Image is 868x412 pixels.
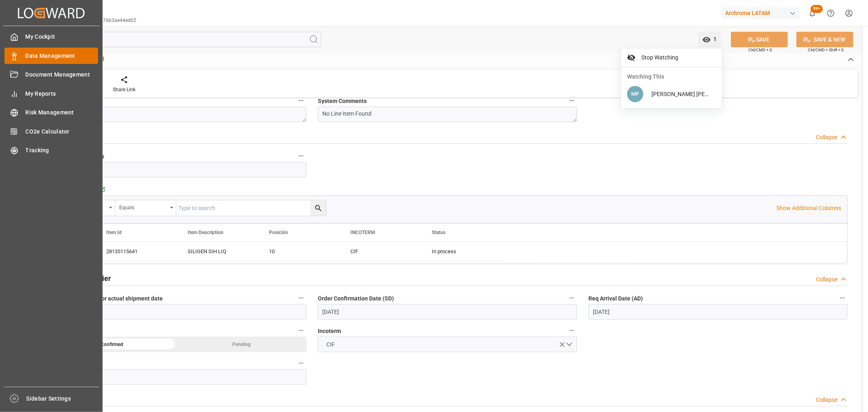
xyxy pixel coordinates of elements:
div: Archroma LATAM [722,7,800,19]
span: Incoterm [318,327,341,335]
span: Item Id [106,230,122,235]
button: Order Confirmation Date (SD) [566,293,577,303]
span: Status [432,230,446,235]
div: Share Link [113,86,136,93]
span: Sidebar Settings [26,394,99,403]
span: Req Arrival Date (AD) [588,294,643,303]
span: [PERSON_NAME] [PERSON_NAME] Piranquive [652,91,768,97]
span: Ctrl/CMD + Shift + S [808,47,844,53]
span: Ctrl/CMD + S [748,47,772,53]
span: 99+ [811,5,823,13]
span: Tracking [26,146,98,155]
span: Risk Management [26,108,98,117]
textarea: No Line Item Found [318,107,577,122]
a: Tracking [4,142,98,158]
button: SAVE [731,32,788,47]
button: open menu [115,200,176,216]
span: Stop Watching [638,53,716,62]
div: Pending [177,337,307,352]
span: My Cockpit [26,33,98,41]
input: DD-MM-YYYY [47,304,306,320]
div: Equals [119,202,167,211]
span: Order Confirmation Date (SD) [318,294,394,303]
a: Risk Management [4,105,98,121]
div: CIF [350,242,412,261]
textarea: HZAPATA [47,107,306,122]
span: MP [632,91,639,97]
a: Data Management [4,48,98,64]
div: Confirmed [47,337,177,352]
button: Incoterm [566,325,577,336]
button: System Comments [566,95,577,106]
div: Press SPACE to select this row. [96,242,503,261]
button: close menu [698,32,721,47]
div: 28135115641 [96,242,178,261]
span: Document Management [26,70,98,79]
button: show 100 new notifications [803,4,822,22]
span: System Comments [318,97,367,105]
button: Product Availability for actual shipment date [296,293,306,303]
button: Total No of Line Items [296,151,306,161]
input: DD-MM-YYYY [318,304,577,320]
input: DD-MM-YYYY [588,304,848,320]
span: Posición [269,230,288,235]
a: My Reports [4,85,98,101]
div: 10 [269,242,331,261]
button: Help Center [822,4,840,22]
span: CO2e Calculator [26,127,98,136]
input: Type to search [176,200,326,216]
button: Req Arrival Date (AD) [837,293,848,303]
span: Product Availability for actual shipment date [47,294,163,303]
input: Search Fields [37,32,321,47]
span: My Reports [26,90,98,98]
button: Archroma LATAM [722,5,803,21]
a: My Cockpit [4,29,98,45]
div: In process [422,242,503,261]
button: PO Status [296,325,306,336]
span: 1 [711,36,717,42]
a: Document Management [4,67,98,83]
button: SAVE & NEW [796,32,853,47]
div: Collapse [816,275,837,284]
div: Watching This [621,68,722,83]
div: Collapse [816,133,837,142]
p: Show Additional Columns [776,204,841,213]
a: CO2e Calculator [4,123,98,139]
button: Center ID [296,358,306,368]
span: INCOTERM [350,230,375,235]
span: CIF [323,340,339,349]
button: search button [310,200,326,216]
button: open menu [318,337,577,352]
button: Created By [296,95,306,106]
div: SILIGEN SIH LIQ [178,242,259,261]
span: Data Management [26,52,98,60]
span: Item Description [188,230,223,235]
div: Collapse [816,396,837,404]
